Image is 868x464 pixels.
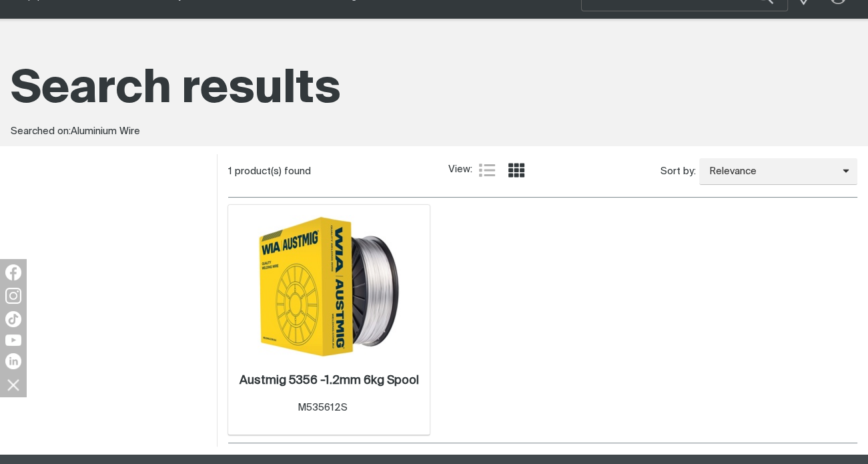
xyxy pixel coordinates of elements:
[298,403,348,413] span: M535612S
[2,373,25,396] img: hide socials
[5,334,21,346] img: YouTube
[258,215,400,358] img: Austmig 5356 -1.2mm 6kg Spool
[11,124,857,140] div: Searched on:
[699,164,843,180] span: Relevance
[228,165,448,178] div: 1
[5,311,21,327] img: TikTok
[240,373,419,389] a: Austmig 5356 -1.2mm 6kg Spool
[5,264,21,280] img: Facebook
[240,375,419,387] h2: Austmig 5356 -1.2mm 6kg Spool
[661,164,696,180] span: Sort by:
[11,60,857,120] h1: Search results
[228,154,857,188] section: Product list controls
[448,162,472,178] span: View:
[71,126,140,136] span: Aluminium Wire
[479,162,495,178] a: List view
[5,353,21,369] img: LinkedIn
[235,166,311,176] span: product(s) found
[5,288,21,304] img: Instagram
